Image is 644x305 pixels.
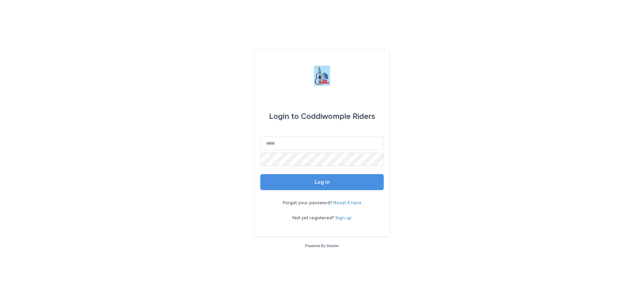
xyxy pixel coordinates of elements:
span: Forgot your password? [283,201,333,205]
span: Login to [269,112,299,121]
span: Log in [315,179,330,185]
div: Coddiwomple Riders [269,107,375,126]
span: Not yet registered? [292,216,335,220]
a: Powered By Stacker [305,244,339,248]
img: jxsLJbdS1eYBI7rVAS4p [314,66,330,86]
a: Reset it here [333,201,362,205]
a: Sign up [335,216,352,220]
button: Log in [260,174,384,190]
